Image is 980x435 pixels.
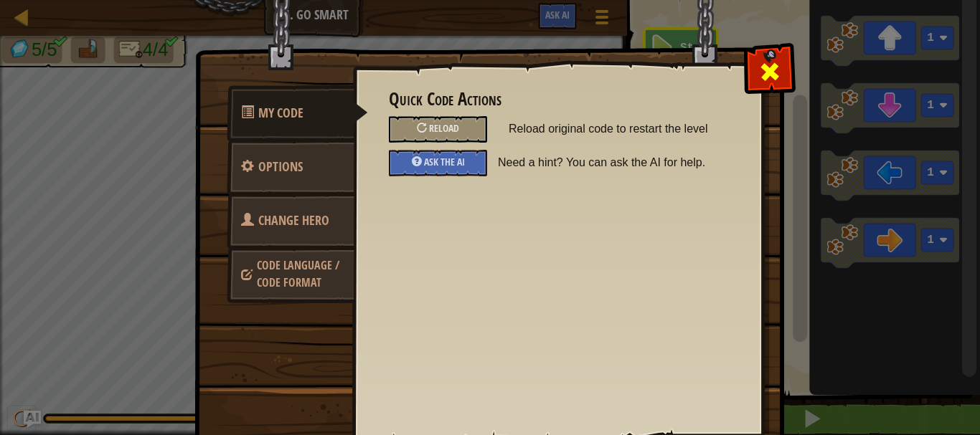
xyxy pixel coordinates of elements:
[389,90,727,109] h3: Quick Code Actions
[389,116,487,143] div: Reload original code to restart the level
[227,139,354,195] a: Options
[258,104,303,122] span: Quick Code Actions
[258,158,303,176] span: Configure settings
[429,121,459,135] span: Reload
[227,85,368,141] a: My Code
[509,116,727,142] span: Reload original code to restart the level
[258,211,329,229] span: Choose hero, language
[389,150,487,176] div: Ask the AI
[424,155,465,168] span: Ask the AI
[257,257,339,290] span: Choose hero, language
[498,150,738,176] span: Need a hint? You can ask the AI for help.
